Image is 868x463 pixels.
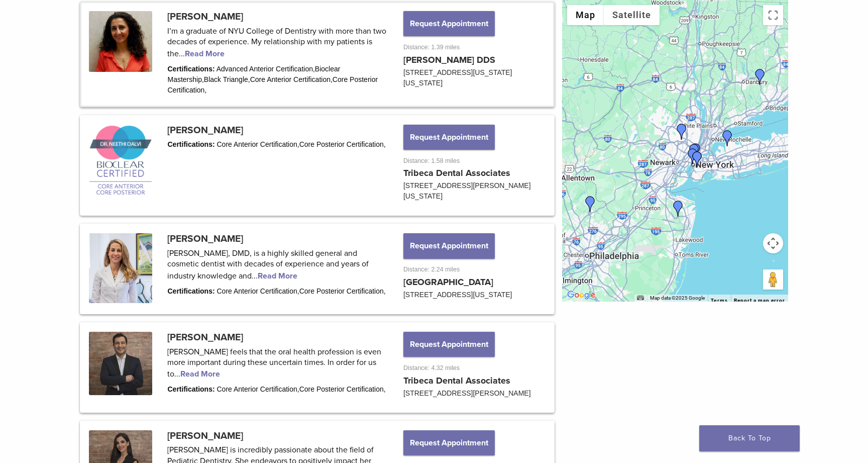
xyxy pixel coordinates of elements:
[763,233,783,253] button: Map camera controls
[685,148,701,164] div: Dr. Neethi Dalvi
[403,125,495,150] button: Request Appointment
[403,332,495,357] button: Request Appointment
[403,430,495,455] button: Request Appointment
[699,425,800,451] a: Back To Top
[763,269,783,290] button: Drag Pegman onto the map to open Street View
[674,124,690,140] div: Dr. Alejandra Sanchez
[650,295,705,301] span: Map data ©2025 Google
[689,151,705,167] div: Dr. Sara Shahi
[686,144,702,160] div: Dr. Nina Kiani
[567,5,604,25] button: Show street map
[752,69,768,85] div: Dr. Ratna Vedullapalli
[688,143,704,159] div: Dr. Julie Hassid
[711,298,728,304] a: Terms (opens in new tab)
[734,298,785,303] a: Report a map error
[719,130,735,146] div: Dr. Chitvan Gupta
[403,11,495,36] button: Request Appointment
[670,201,686,217] div: Dr. Dilini Peiris
[637,295,644,302] button: Keyboard shortcuts
[763,5,783,25] button: Toggle fullscreen view
[604,5,660,25] button: Show satellite imagery
[565,289,598,302] img: Google
[403,233,495,258] button: Request Appointment
[582,196,598,212] div: Dr. Robert Scarazzo
[565,289,598,302] a: Open this area in Google Maps (opens a new window)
